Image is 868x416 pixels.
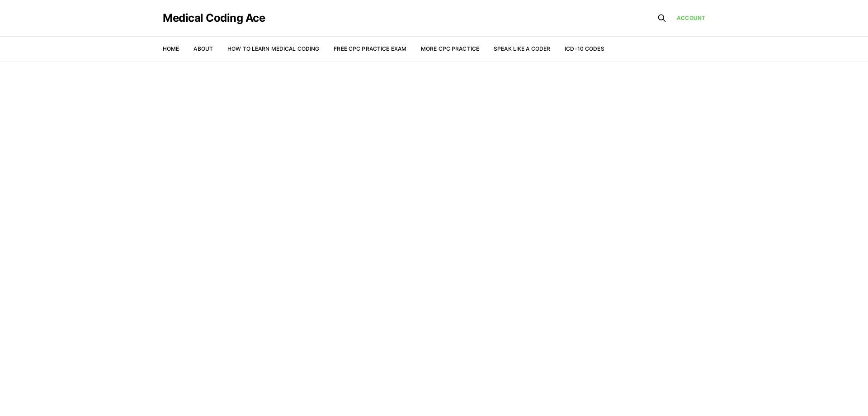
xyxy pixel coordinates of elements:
a: More CPC Practice [421,45,479,52]
a: Speak Like a Coder [494,45,550,52]
a: Home [163,45,179,52]
a: Medical Coding Ace [163,13,265,24]
a: Account [677,14,705,22]
a: ICD-10 Codes [565,45,604,52]
a: Free CPC Practice Exam [334,45,406,52]
a: How to Learn Medical Coding [227,45,319,52]
a: About [193,45,213,52]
